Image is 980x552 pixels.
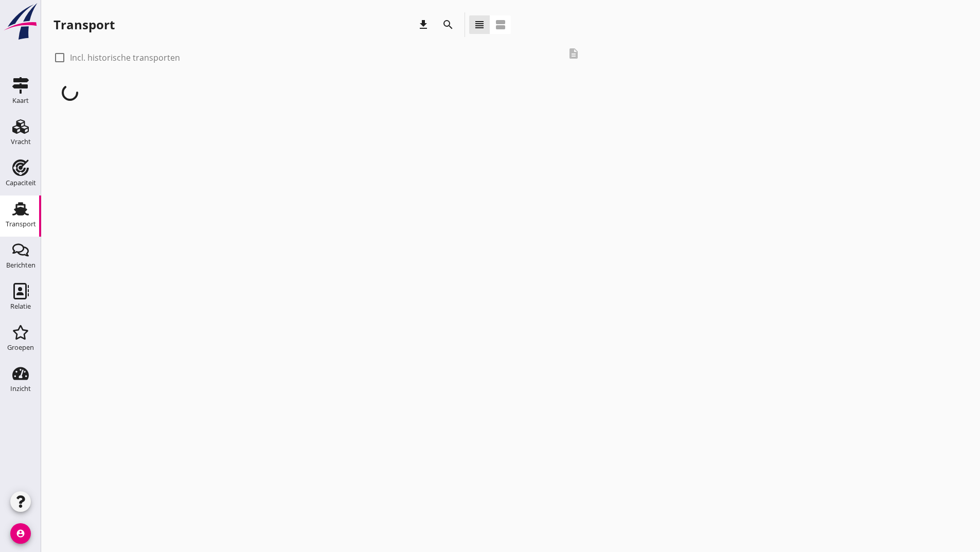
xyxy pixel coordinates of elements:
div: Relatie [10,303,31,310]
i: download [417,19,430,31]
div: Kaart [12,97,29,104]
i: search [442,19,454,31]
div: Transport [6,221,36,227]
div: Inzicht [10,385,31,392]
div: Berichten [6,262,35,269]
i: account_circle [10,523,31,544]
i: view_agenda [494,19,507,31]
div: Transport [54,16,115,33]
div: Capaciteit [6,180,36,186]
label: Incl. historische transporten [70,52,180,63]
i: view_headline [473,19,486,31]
img: logo-small.a267ee39.svg [2,3,39,41]
div: Vracht [11,138,31,145]
div: Groepen [7,344,34,351]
